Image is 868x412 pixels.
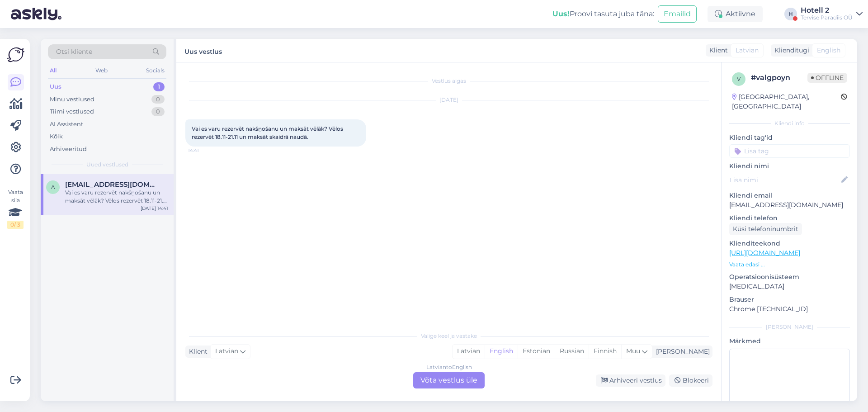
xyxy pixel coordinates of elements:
[771,46,809,55] div: Klienditugi
[729,191,850,200] p: Kliendi email
[729,272,850,282] p: Operatsioonisüsteem
[589,345,621,358] div: Finnish
[51,184,55,190] span: a
[192,125,344,140] span: Vai es varu rezervēt nakšņošanu un maksāt vēlāk? Vēlos rezervēt 18.11-21.11 un maksāt skaidrā naudā.
[626,347,640,355] span: Muu
[729,161,850,171] p: Kliendi nimi
[552,9,654,19] div: Proovi tasuta juba täna:
[518,345,555,358] div: Estonian
[188,147,222,154] span: 14:41
[144,65,166,76] div: Socials
[426,363,472,371] div: Latvian to English
[48,65,58,76] div: All
[751,72,807,83] div: # valgpoyn
[706,46,728,55] div: Klient
[50,120,83,129] div: AI Assistent
[141,205,168,212] div: [DATE] 14:41
[185,332,712,340] div: Valige keel ja vastake
[729,144,850,158] input: Lisa tag
[801,7,853,14] div: Hotell 2
[555,345,589,358] div: Russian
[185,77,712,85] div: Vestlus algas
[485,345,518,358] div: English
[185,347,208,356] div: Klient
[729,304,850,314] p: Chrome [TECHNICAL_ID]
[596,374,665,387] div: Arhiveeri vestlus
[50,145,87,154] div: Arhiveeritud
[86,161,128,169] span: Uued vestlused
[7,188,24,229] div: Vaata siia
[737,76,741,82] span: v
[151,107,165,116] div: 0
[817,46,840,55] span: English
[552,9,570,18] b: Uus!
[65,180,159,189] span: agnesegramatina@inbox.lv
[729,336,850,346] p: Märkmed
[151,95,165,104] div: 0
[7,46,24,63] img: Askly Logo
[801,14,853,21] div: Tervise Paradiis OÜ
[729,323,850,331] div: [PERSON_NAME]
[56,47,92,57] span: Otsi kliente
[736,46,759,55] span: Latvian
[729,133,850,142] p: Kliendi tag'id
[658,5,697,23] button: Emailid
[185,96,712,104] div: [DATE]
[807,73,847,83] span: Offline
[413,372,485,388] div: Võta vestlus üle
[729,119,850,128] div: Kliendi info
[453,345,485,358] div: Latvian
[652,347,710,356] div: [PERSON_NAME]
[50,82,61,91] div: Uus
[153,82,165,91] div: 1
[50,132,63,141] div: Kõik
[784,8,797,20] div: H
[729,249,800,257] a: [URL][DOMAIN_NAME]
[732,92,841,111] div: [GEOGRAPHIC_DATA], [GEOGRAPHIC_DATA]
[50,95,94,104] div: Minu vestlused
[729,223,802,235] div: Küsi telefoninumbrit
[729,200,850,210] p: [EMAIL_ADDRESS][DOMAIN_NAME]
[65,189,168,205] div: Vai es varu rezervēt nakšņošanu un maksāt vēlāk? Vēlos rezervēt 18.11-21.11 un maksāt skaidrā naudā.
[730,175,840,185] input: Lisa nimi
[184,44,222,57] label: Uus vestlus
[94,65,109,76] div: Web
[708,6,763,22] div: Aktiivne
[215,346,238,356] span: Latvian
[729,213,850,223] p: Kliendi telefon
[729,282,850,291] p: [MEDICAL_DATA]
[729,260,850,269] p: Vaata edasi ...
[729,295,850,304] p: Brauser
[669,374,712,387] div: Blokeeri
[50,107,94,116] div: Tiimi vestlused
[7,221,24,229] div: 0 / 3
[801,7,863,21] a: Hotell 2Tervise Paradiis OÜ
[729,239,850,248] p: Klienditeekond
